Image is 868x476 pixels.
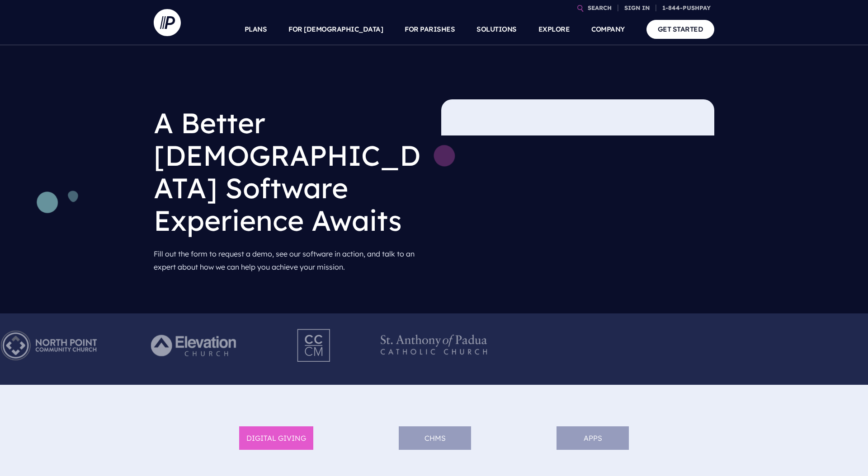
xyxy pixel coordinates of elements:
img: Pushpay_Logo__StAnthony [372,321,496,370]
img: Pushpay_Logo__CCM [278,321,350,370]
a: FOR [DEMOGRAPHIC_DATA] [288,14,383,45]
a: COMPANY [591,14,625,45]
a: EXPLORE [538,14,570,45]
li: APPS [557,426,629,450]
li: DIGITAL GIVING [239,426,313,450]
a: GET STARTED [646,20,715,38]
a: PLANS [245,14,267,45]
a: FOR PARISHES [405,14,455,45]
p: Fill out the form to request a demo, see our software in action, and talk to an expert about how ... [154,244,427,277]
h1: A Better [DEMOGRAPHIC_DATA] Software Experience Awaits [154,99,427,244]
img: Pushpay_Logo__Elevation [132,321,257,370]
li: ChMS [399,426,471,450]
a: SOLUTIONS [476,14,517,45]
